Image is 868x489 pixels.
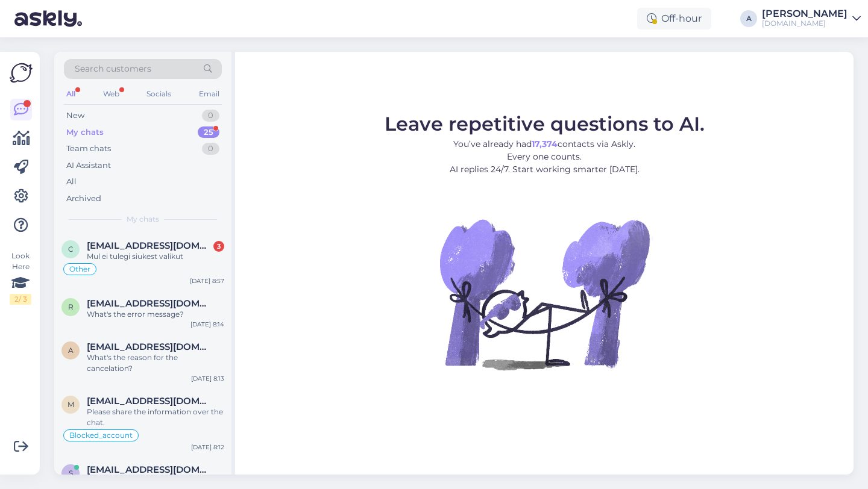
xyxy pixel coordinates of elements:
div: [DATE] 8:57 [190,276,224,285]
img: No Chat active [436,185,653,402]
div: [PERSON_NAME] [762,9,848,19]
div: Mul ei tulegi siukest valikut [87,251,224,262]
a: [PERSON_NAME][DOMAIN_NAME] [762,9,861,28]
div: Email [197,86,222,102]
img: Askly Logo [10,61,33,84]
div: AI Assistant [66,160,111,172]
span: My chats [127,214,159,225]
div: [DATE] 8:12 [191,443,224,452]
span: c [68,244,74,254]
span: Other [69,266,90,273]
div: 25 [198,126,219,139]
span: modzjak@gmail.com [87,396,212,406]
span: argo342@gmail.com [87,341,212,352]
div: All [64,86,78,102]
span: cansformers@gmail.com [87,240,212,251]
div: 0 [202,110,219,122]
span: r [68,302,74,311]
div: 0 [202,143,219,155]
div: [DOMAIN_NAME] [762,19,848,28]
div: Team chats [66,143,111,155]
span: ralsa20@gmail.com [87,298,212,309]
div: Socials [144,86,174,102]
div: A [740,10,757,27]
div: New [66,110,84,122]
div: [DATE] 8:14 [190,320,224,329]
div: 2 / 3 [10,294,31,305]
div: Archived [66,193,101,205]
div: [DATE] 8:13 [191,374,224,383]
span: Leave repetitive questions to AI. [385,112,705,135]
span: a [68,346,74,355]
span: stanislavcikainese49@gmail.com [87,464,212,475]
div: All [66,176,77,188]
span: Search customers [75,63,151,75]
div: Off-hour [637,8,711,30]
span: s [69,469,73,478]
div: What's the error message? [87,309,224,320]
div: Web [101,86,122,102]
div: What's the reason for the cancelation? [87,352,224,374]
b: 17,374 [532,139,558,149]
span: m [68,400,74,409]
div: 3 [213,241,224,252]
div: Please share the information over the chat. [87,406,224,428]
p: You’ve already had contacts via Askly. Every one counts. AI replies 24/7. Start working smarter [... [385,138,705,176]
div: My chats [66,126,104,139]
div: Look Here [10,251,31,305]
span: Blocked_account [69,432,133,439]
